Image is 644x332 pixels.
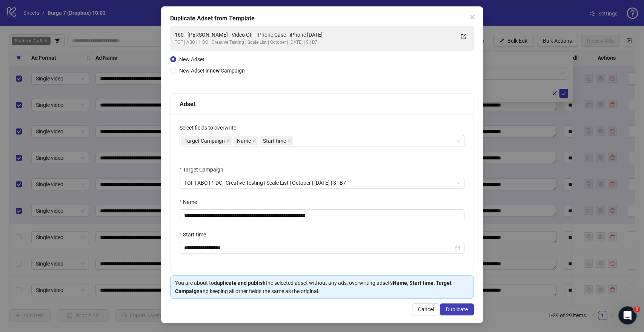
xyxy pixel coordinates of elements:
[260,136,293,145] span: Start time
[252,139,256,143] span: close
[184,137,225,145] span: Target Campaign
[180,124,241,132] label: Select fields to overwrite
[180,165,228,174] label: Target Campaign
[175,39,455,46] div: TOF | ABO | 1 DC | Creative Testing | Scale List | October | [DATE] | $ | B7
[210,68,220,74] strong: new
[184,244,453,252] input: Start time
[175,279,469,295] div: You are about to the selected adset without any ads, overwriting adset's and keeping all other fi...
[440,303,474,315] button: Duplicate
[469,14,475,20] span: close
[179,56,204,62] span: New Adset
[179,68,245,74] span: New Adset in Campaign
[214,280,266,286] strong: duplicate and publish
[237,137,251,145] span: Name
[226,139,230,143] span: close
[180,209,465,221] input: Name
[181,136,232,145] span: Target Campaign
[175,31,455,39] div: 160 - [PERSON_NAME] - Video GIF - Phone Case - iPhone [DATE]
[461,34,466,39] span: export
[412,303,440,315] button: Cancel
[180,99,465,109] div: Adset
[184,177,460,188] span: TOF | ABO | 1 DC | Creative Testing | Scale List | October | 2025.09.26 | $ | B7
[287,139,291,143] span: close
[180,198,202,206] label: Name
[263,137,286,145] span: Start time
[446,306,468,312] span: Duplicate
[170,14,474,23] div: Duplicate Adset from Template
[180,230,211,239] label: Start time
[634,306,640,312] span: 1
[234,136,258,145] span: Name
[618,306,636,324] iframe: Intercom live chat
[466,11,478,23] button: Close
[175,280,452,294] strong: Name, Start time, Target Campaign
[418,306,434,312] span: Cancel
